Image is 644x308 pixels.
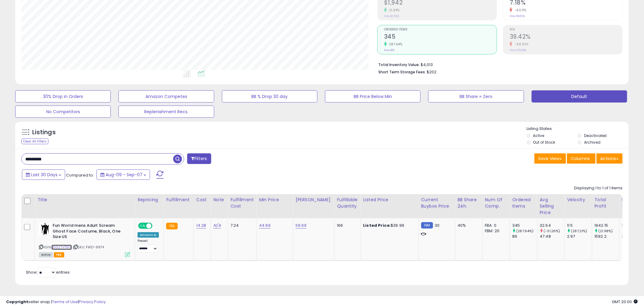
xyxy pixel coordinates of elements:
[384,33,497,41] h2: 345
[138,239,159,253] div: Preset:
[384,48,394,52] small: Prev: 89
[337,223,356,228] div: 166
[597,153,623,164] button: Actions
[513,197,535,209] div: Ordered Items
[513,8,527,12] small: -60.11%
[571,156,590,162] span: Columns
[66,172,94,178] span: Compared to:
[384,28,497,31] span: Ordered Items
[213,197,225,203] div: Note
[574,185,623,191] div: Displaying 1 to 1 of 1 items
[166,223,177,229] small: FBA
[96,170,150,180] button: Aug-09 - Sep-07
[15,106,111,118] button: No Competitors
[571,229,587,233] small: (287.21%)
[39,223,51,235] img: 31nVyAPtT4L._SL40_.jpg
[39,252,53,257] span: All listings currently available for purchase on Amazon
[458,223,478,228] div: 40%
[584,133,607,138] label: Deactivated
[612,299,638,305] span: 2025-10-8 20:00 GMT
[138,197,161,203] div: Repricing
[118,106,214,118] button: Replenishment Recs.
[363,197,416,203] div: Listed Price
[384,14,399,18] small: Prev: $1,592
[152,223,161,229] span: OFF
[595,234,619,239] div: 1592.2
[21,138,48,144] div: Clear All Filters
[118,90,214,103] button: Amazon Competes
[544,229,560,233] small: (-31.26%)
[337,197,358,209] div: Fulfillable Quantity
[428,90,524,103] button: BB Share = Zero
[79,299,106,305] a: Privacy Policy
[230,223,252,228] div: 7.24
[296,197,332,203] div: [PERSON_NAME]
[363,223,414,228] div: $36.99
[458,197,480,209] div: BB Share 24h.
[513,42,529,47] small: -68.53%
[427,69,436,75] span: $202
[363,222,391,228] b: Listed Price:
[32,128,56,137] h5: Listings
[510,33,622,41] h2: 39.42%
[421,197,453,209] div: Current Buybox Price
[513,234,537,239] div: 89
[567,153,596,164] button: Columns
[15,90,111,103] button: 30% Drop in Orders
[22,170,65,180] button: Last 30 Days
[378,69,426,75] b: Short Term Storage Fees:
[510,48,526,52] small: Prev: 125.28%
[187,153,211,164] button: Filters
[533,133,544,138] label: Active
[296,222,306,229] a: 59.99
[222,90,317,103] button: BB % Drop 30 day
[196,197,208,203] div: Cost
[139,223,146,229] span: ON
[567,234,592,239] div: 2.97
[485,223,505,228] div: FBA: 0
[53,223,127,241] b: Fun World mens Adult Scream Ghost Face Costume, Black, One Size US
[259,197,290,203] div: Min Price
[510,28,622,31] span: ROI
[387,8,400,12] small: 21.98%
[584,140,600,145] label: Archived
[213,222,221,229] a: N/A
[73,245,104,250] span: | SKU: FWD-9974
[26,269,70,275] span: Show: entries
[540,223,565,228] div: 32.64
[510,14,525,18] small: Prev: 18.00%
[567,223,592,228] div: 11.5
[230,197,254,209] div: Fulfillment Cost
[378,62,420,67] b: Total Inventory Value:
[6,299,106,305] div: seller snap | |
[52,299,78,305] a: Terms of Use
[485,197,507,209] div: Num of Comp.
[37,197,132,203] div: Title
[534,153,566,164] button: Save View
[196,222,206,229] a: 14.28
[6,299,28,305] strong: Copyright
[540,234,565,239] div: 47.48
[516,229,534,233] small: (287.64%)
[51,245,72,250] a: B0027VT61Y
[106,172,142,178] span: Aug-09 - Sep-07
[533,140,555,145] label: Out of Stock
[532,90,627,103] button: Default
[378,61,618,68] li: $4,013
[166,197,191,203] div: Fulfillment
[513,223,537,228] div: 345
[527,126,629,132] p: Listing States:
[54,252,64,257] span: FBA
[138,232,159,238] div: Amazon AI
[540,197,562,216] div: Avg Selling Price
[435,222,439,228] span: 30
[259,222,271,229] a: 44.99
[567,197,590,203] div: Velocity
[485,228,505,234] div: FBM: 20
[595,223,619,228] div: 1942.15
[31,172,58,178] span: Last 30 Days
[39,223,130,257] div: ASIN:
[325,90,421,103] button: BB Price Below Min
[599,229,613,233] small: (21.98%)
[595,197,617,209] div: Total Profit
